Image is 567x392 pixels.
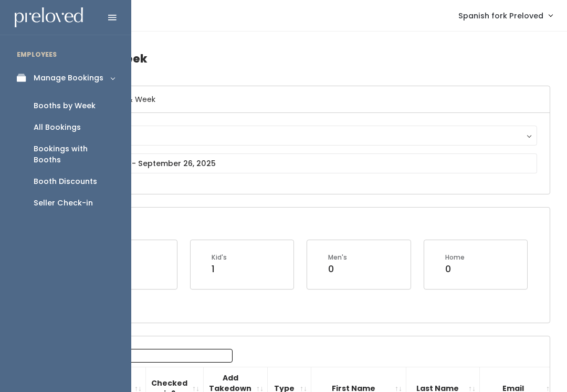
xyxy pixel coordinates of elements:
a: Spanish fork Preloved [448,4,563,27]
label: Search: [60,349,233,363]
div: 1 [212,262,227,276]
span: Spanish fork Preloved [458,10,543,22]
input: September 20 - September 26, 2025 [67,153,537,173]
div: Bookings with Booths [34,143,114,166]
div: Manage Bookings [34,73,103,84]
img: preloved logo [15,7,83,28]
input: Search: [99,349,233,363]
div: 0 [328,262,347,276]
div: Spanish Fork [77,130,527,141]
div: 0 [445,262,465,276]
div: Home [445,253,465,262]
h4: Booths by Week [54,44,550,73]
div: All Bookings [34,122,81,133]
div: Booth Discounts [34,176,97,187]
button: Spanish Fork [67,126,537,146]
h6: Select Location & Week [54,86,550,113]
div: Seller Check-in [34,198,93,209]
div: Kid's [212,253,227,262]
div: Men's [328,253,347,262]
div: Booths by Week [34,100,96,111]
